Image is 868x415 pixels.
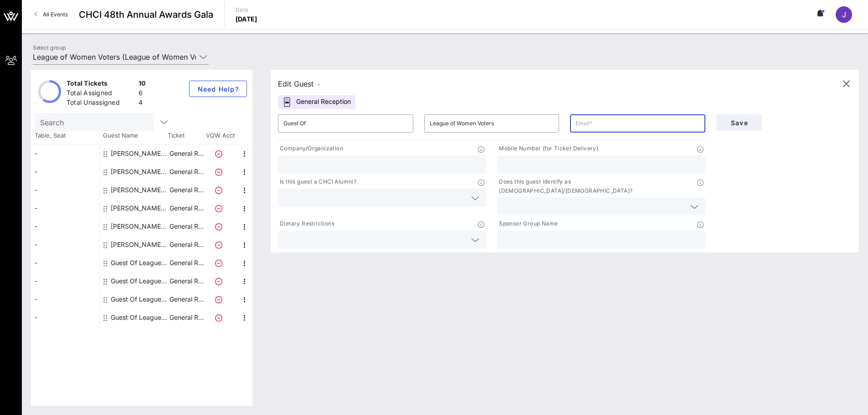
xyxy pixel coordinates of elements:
div: - [31,181,99,199]
button: Save [716,114,762,131]
p: General R… [168,290,205,308]
span: Need Help? [197,85,239,93]
div: 10 [139,79,146,90]
span: VOW Acct [204,131,236,140]
p: General R… [168,254,205,272]
div: - [31,290,99,308]
div: Dylan Sione League of Women Voters [111,144,168,163]
p: General R… [168,181,205,199]
div: Heather Kosolov League of Women Voters [111,163,168,181]
span: CHCI 48th Annual Awards Gala [79,8,213,21]
a: All Events [29,7,73,22]
div: Total Assigned [67,88,135,100]
div: - [31,254,99,272]
div: Guest Of League of Women Voters [111,290,168,308]
div: J [836,6,852,23]
p: General R… [168,144,205,163]
div: - [31,217,99,236]
div: Edit Guest [278,77,320,90]
div: Sarah Courtney League of Women Voters [111,236,168,254]
div: Luana Chaires League of Women Voters [111,199,168,217]
p: General R… [168,308,205,327]
div: Total Tickets [67,79,135,90]
div: - [31,163,99,181]
p: Sponsor Group Name [497,219,558,229]
div: 6 [139,88,146,100]
span: - [318,81,320,88]
div: Guest Of League of Women Voters [111,254,168,272]
span: Guest Name [99,131,168,140]
div: - [31,144,99,163]
div: - [31,199,99,217]
div: Total Unassigned [67,98,135,109]
div: - [31,308,99,327]
input: Last Name* [430,116,554,131]
div: Jessica Jones Capparell League of Women Voters [111,181,168,199]
div: Guest Of League of Women Voters [111,308,168,327]
p: General R… [168,217,205,236]
p: Mobile Number (for Ticket Delivery) [497,144,598,154]
p: [DATE] [236,15,257,24]
div: 4 [139,98,146,109]
input: First Name* [283,116,408,131]
p: General R… [168,163,205,181]
button: Need Help? [189,81,247,97]
p: Does this guest identify as [DEMOGRAPHIC_DATA]/[DEMOGRAPHIC_DATA]? [497,177,697,195]
input: Email* [575,116,700,131]
div: General Reception [278,95,355,109]
span: Save [724,119,755,127]
p: Company/Organization [278,144,343,154]
div: - [31,236,99,254]
p: General R… [168,199,205,217]
span: All Events [43,11,68,18]
span: Ticket [168,131,204,140]
div: - [31,272,99,290]
p: Dietary Restrictions [278,219,334,229]
span: Table, Seat [31,131,99,140]
p: Is this guest a CHCI Alumni? [278,177,356,187]
label: Select group [33,44,66,51]
span: J [842,10,846,19]
p: General R… [168,236,205,254]
p: Date [236,5,257,15]
div: Guest Of League of Women Voters [111,272,168,290]
p: General R… [168,272,205,290]
div: Marcia Johnson League of Women Voters [111,217,168,236]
